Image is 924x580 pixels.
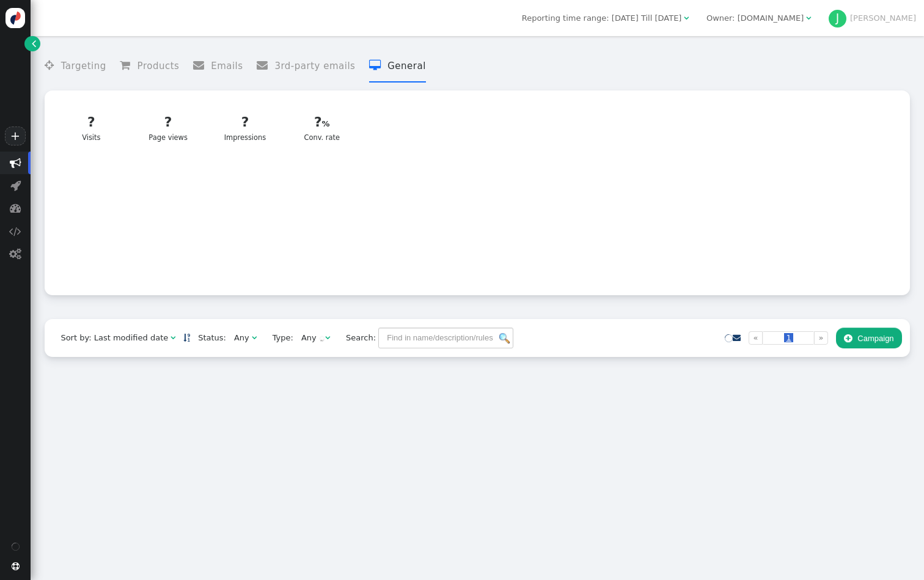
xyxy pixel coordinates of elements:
div: Any [301,332,317,344]
div: ? [217,112,273,133]
img: icon_search.png [499,333,510,343]
span: Reporting time range: [DATE] Till [DATE] [522,13,682,23]
a: « [749,331,763,345]
span:  [193,60,211,71]
a: » [814,331,828,345]
input: Find in name/description/rules [378,328,513,348]
span: Status: [190,332,226,344]
li: Emails [193,50,243,83]
span:  [32,37,36,50]
span:  [170,334,175,342]
div: Page views [140,112,196,143]
span:  [806,14,811,22]
a: J[PERSON_NAME] [829,13,916,23]
span:  [844,334,852,343]
div: J [829,10,847,28]
span:  [45,60,61,71]
img: loading.gif [319,336,325,342]
div: Sort by: Last modified date [61,332,168,344]
div: Conv. rate [294,112,350,143]
li: Products [120,50,179,83]
span:  [325,334,330,342]
span: Sorted in descending order [183,334,190,342]
a:  [183,333,190,342]
span:  [10,202,21,214]
a:  [24,36,40,51]
span:  [9,248,21,260]
a:  [733,333,741,342]
a: ?Visits [56,106,126,150]
a: + [5,127,26,145]
span:  [257,60,274,71]
span:  [684,14,689,22]
div: Any [234,332,249,344]
div: ? [294,112,350,133]
span:  [12,562,20,570]
span: Search: [338,333,376,342]
div: Impressions [217,112,273,143]
a: ?Impressions [210,106,280,150]
a: ?Page views [133,106,203,150]
div: Visits [64,112,120,143]
img: logo-icon.svg [5,8,26,28]
button: Campaign [836,328,902,348]
span:  [10,157,21,169]
div: ? [64,112,120,133]
span:  [369,60,387,71]
span:  [10,180,21,191]
div: ? [140,112,196,133]
span:  [733,334,741,342]
span: 1 [784,333,793,342]
span:  [252,334,257,342]
li: Targeting [45,50,106,83]
span:  [9,226,21,237]
div: Owner: [DOMAIN_NAME] [706,12,804,24]
span:  [120,60,137,71]
li: General [369,50,426,83]
a: ?Conv. rate [287,106,357,150]
li: 3rd-party emails [257,50,355,83]
span: Type: [265,332,293,344]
